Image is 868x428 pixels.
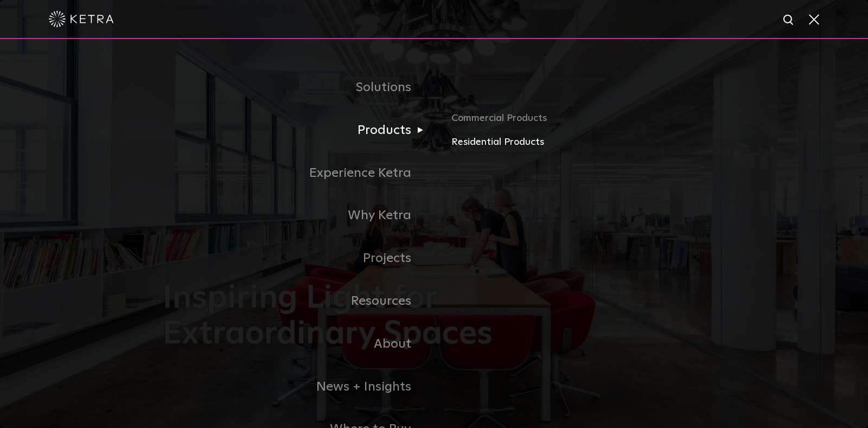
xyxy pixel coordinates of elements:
[163,152,434,195] a: Experience Ketra
[782,14,796,27] img: search icon
[163,366,434,408] a: News + Insights
[163,280,434,323] a: Resources
[163,323,434,366] a: About
[163,237,434,280] a: Projects
[49,11,114,27] img: ketra-logo-2019-white
[163,109,434,152] a: Products
[163,194,434,237] a: Why Ketra
[451,135,705,150] a: Residential Products
[451,111,705,135] a: Commercial Products
[163,66,434,109] a: Solutions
